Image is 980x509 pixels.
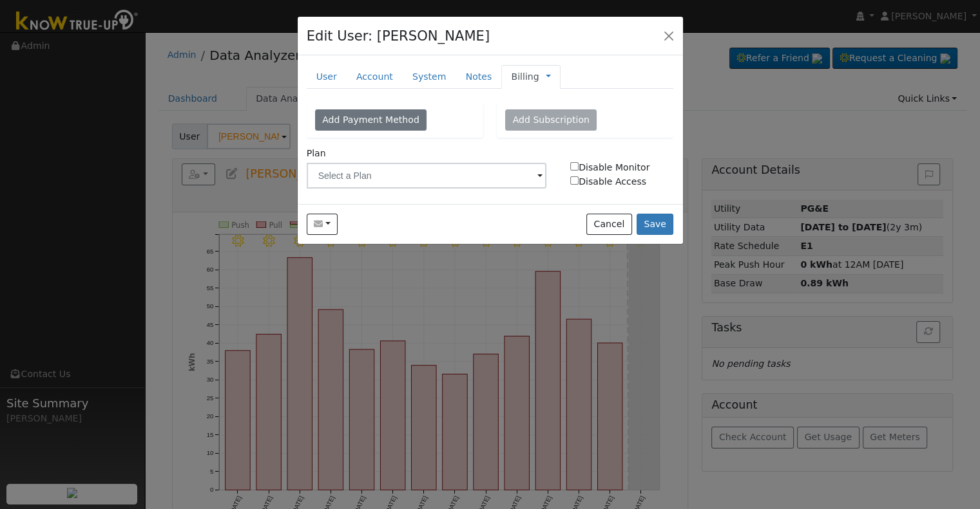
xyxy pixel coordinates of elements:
[307,65,347,89] a: User
[511,70,539,84] a: Billing
[586,214,632,236] button: Cancel
[564,161,680,174] label: Disable Monitor
[403,65,456,89] a: System
[456,65,501,89] a: Notes
[564,175,680,189] label: Disable Access
[307,163,547,189] input: Select a Plan
[570,162,579,171] input: Disable Monitor
[307,26,490,46] h4: Edit User: [PERSON_NAME]
[347,65,403,89] a: Account
[570,176,579,185] input: Disable Access
[315,109,427,131] button: Add Payment Method
[637,214,674,236] button: Save
[307,214,338,236] button: troyster145@gmail.com
[307,147,326,160] label: Plan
